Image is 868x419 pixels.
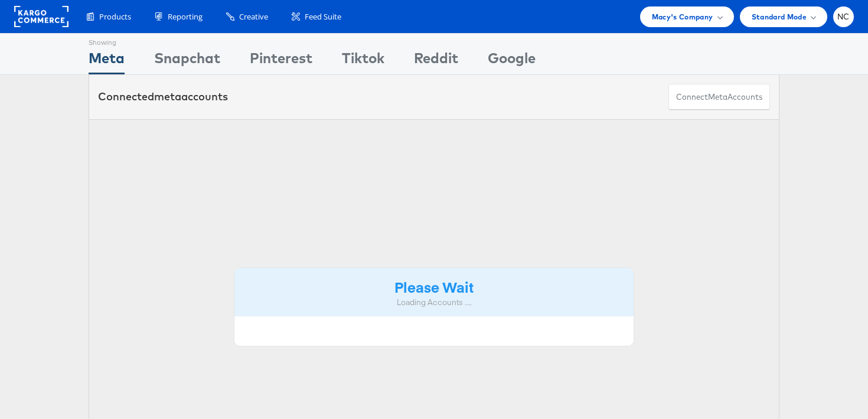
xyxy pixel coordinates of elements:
strong: Please Wait [394,277,474,296]
div: Meta [89,48,125,74]
span: Reporting [168,11,203,22]
span: Macy's Company [652,11,713,23]
div: Loading Accounts .... [243,297,625,308]
div: Snapchat [154,48,220,74]
div: Pinterest [250,48,312,74]
div: Showing [89,34,125,48]
span: NC [837,13,850,21]
button: ConnectmetaAccounts [668,84,770,110]
div: Google [488,48,536,74]
span: Feed Suite [305,11,341,22]
div: Reddit [414,48,458,74]
div: Connected accounts [98,89,228,104]
span: Products [99,11,131,22]
span: Creative [239,11,268,22]
span: meta [708,91,727,103]
span: meta [154,90,181,103]
span: Standard Mode [752,11,807,23]
div: Tiktok [342,48,384,74]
